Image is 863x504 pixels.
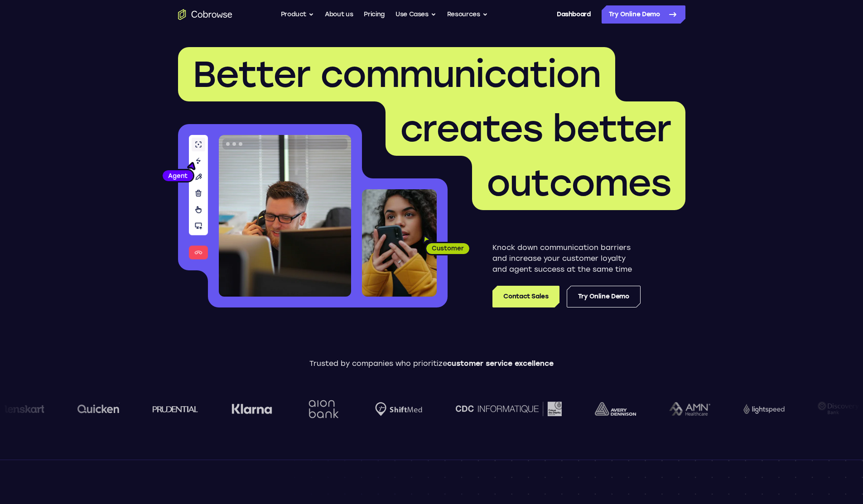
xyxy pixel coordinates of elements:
[231,403,272,414] img: Klarna
[364,5,385,24] a: Pricing
[557,5,591,24] a: Dashboard
[487,161,671,205] span: outcomes
[325,5,353,24] a: About us
[602,5,685,24] a: Try Online Demo
[375,402,422,416] img: Shiftmed
[219,135,351,297] img: A customer support agent talking on the phone
[567,286,641,307] a: Try Online Demo
[153,405,198,413] img: prudential
[669,402,710,416] img: AMN Healthcare
[362,189,437,297] img: A customer holding their phone
[447,359,554,368] span: customer service excellence
[305,391,342,427] img: Aion Bank
[447,5,488,24] button: Resources
[492,242,641,275] p: Knock down communication barriers and increase your customer loyalty and agent success at the sam...
[395,5,436,24] button: Use Cases
[281,5,314,24] button: Product
[456,402,562,416] img: CDC Informatique
[193,53,601,96] span: Better communication
[178,9,232,20] a: Go to the home page
[400,107,671,150] span: creates better
[595,402,636,416] img: avery-dennison
[492,286,559,307] a: Contact Sales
